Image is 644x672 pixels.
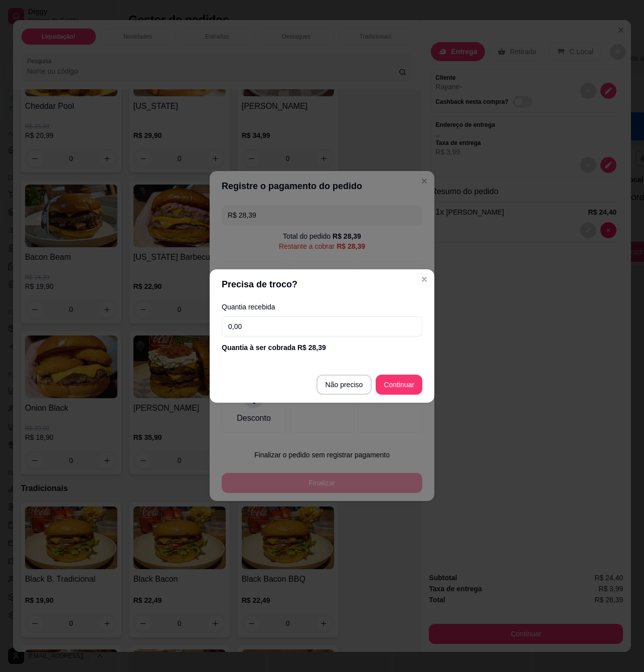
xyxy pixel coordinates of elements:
button: Continuar [376,375,422,395]
button: Não preciso [316,375,372,395]
div: Quantia à ser cobrada R$ 28,39 [222,343,422,353]
header: Precisa de troco? [210,269,434,299]
label: Quantia recebida [222,303,422,310]
button: Close [416,271,432,287]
